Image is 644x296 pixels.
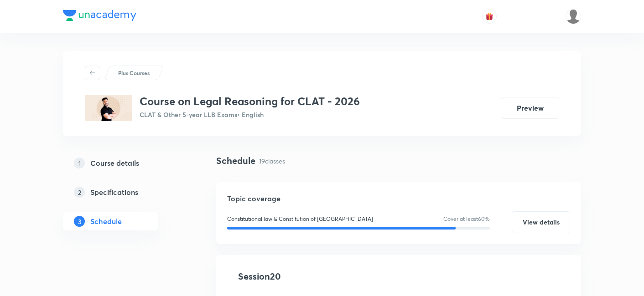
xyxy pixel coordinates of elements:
[74,187,85,198] p: 2
[90,187,138,198] h5: Specifications
[512,211,570,233] button: View details
[566,9,581,24] img: Basudha
[140,95,360,108] h3: Course on Legal Reasoning for CLAT - 2026
[238,270,405,283] h4: Session 20
[63,10,136,21] img: Company Logo
[482,9,497,24] button: avatar
[443,215,490,223] p: Cover at least 60 %
[118,69,150,77] p: Plus Courses
[74,158,85,168] p: 1
[63,154,187,172] a: 1Course details
[90,158,139,168] h5: Course details
[140,110,360,119] p: CLAT & Other 5-year LLB Exams • English
[216,154,255,168] h4: Schedule
[63,10,136,23] a: Company Logo
[63,183,187,201] a: 2Specifications
[227,193,570,204] h5: Topic coverage
[485,12,493,20] img: avatar
[85,95,132,121] img: 7DCB340C-E7D4-4A77-9E08-5B466CE576E7_plus.png
[259,156,285,166] p: 19 classes
[227,215,373,223] p: Constitutional law & Constitution of [GEOGRAPHIC_DATA]
[501,97,559,119] button: Preview
[90,216,122,227] h5: Schedule
[74,216,85,227] p: 3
